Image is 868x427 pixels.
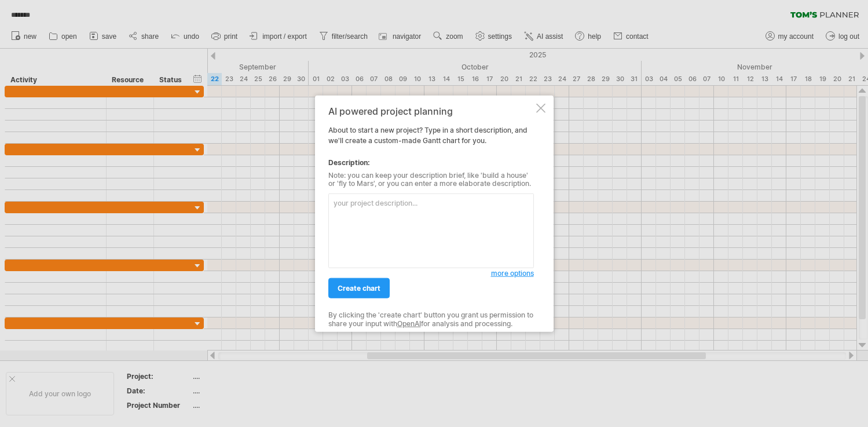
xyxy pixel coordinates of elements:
div: Description: [328,157,534,167]
div: By clicking the 'create chart' button you grant us permission to share your input with for analys... [328,311,534,328]
a: create chart [328,278,390,298]
div: Note: you can keep your description brief, like 'build a house' or 'fly to Mars', or you can ente... [328,171,534,188]
a: more options [491,268,534,279]
div: AI powered project planning [328,105,534,116]
div: About to start a new project? Type in a short description, and we'll create a custom-made Gantt c... [328,105,534,322]
span: more options [491,269,534,278]
a: OpenAI [397,319,421,327]
span: create chart [338,284,380,293]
